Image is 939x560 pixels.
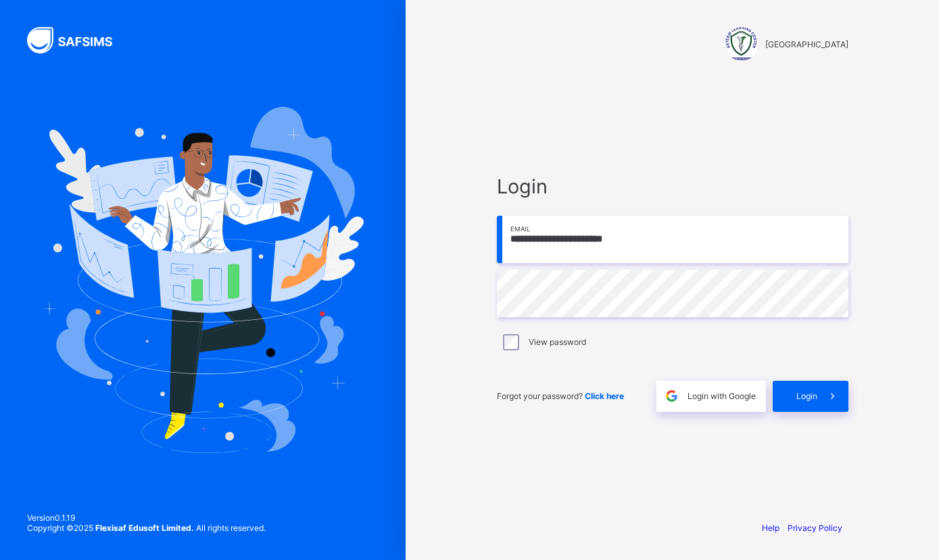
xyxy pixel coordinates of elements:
img: SAFSIMS Logo [27,27,128,53]
strong: Flexisaf Edusoft Limited. [95,523,194,533]
label: View password [529,337,586,347]
span: Forgot your password? [497,391,624,401]
span: Login [796,391,817,401]
span: Login [497,174,848,198]
a: Privacy Policy [788,523,842,533]
img: Hero Image [42,107,364,453]
img: google.396cfc9801f0270233282035f929180a.svg [664,388,679,404]
a: Click here [585,391,624,401]
span: Copyright © 2025 All rights reserved. [27,523,266,533]
a: Help [762,523,779,533]
span: Version 0.1.19 [27,513,266,523]
span: [GEOGRAPHIC_DATA] [765,39,848,49]
span: Login with Google [688,391,756,401]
